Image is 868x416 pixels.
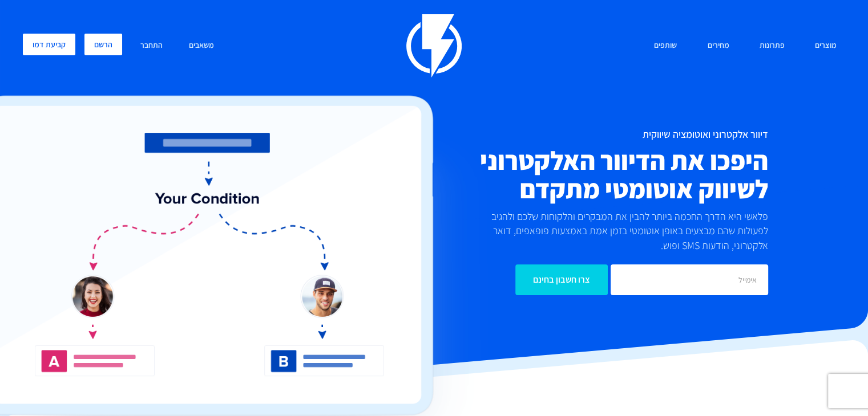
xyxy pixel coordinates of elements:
input: צרו חשבון בחינם [515,264,608,295]
h2: היפכו את הדיוור האלקטרוני לשיווק אוטומטי מתקדם [374,146,768,203]
a: מוצרים [806,34,845,58]
a: קביעת דמו [23,34,75,55]
p: פלאשי היא הדרך החכמה ביותר להבין את המבקרים והלקוחות שלכם ולהגיב לפעולות שהם מבצעים באופן אוטומטי... [477,209,768,253]
a: מחירים [699,34,737,58]
a: פתרונות [751,34,793,58]
a: התחבר [132,34,171,58]
h1: דיוור אלקטרוני ואוטומציה שיווקית [374,129,768,140]
a: משאבים [180,34,223,58]
a: שותפים [645,34,685,58]
input: אימייל [611,264,768,295]
a: הרשם [84,34,122,55]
